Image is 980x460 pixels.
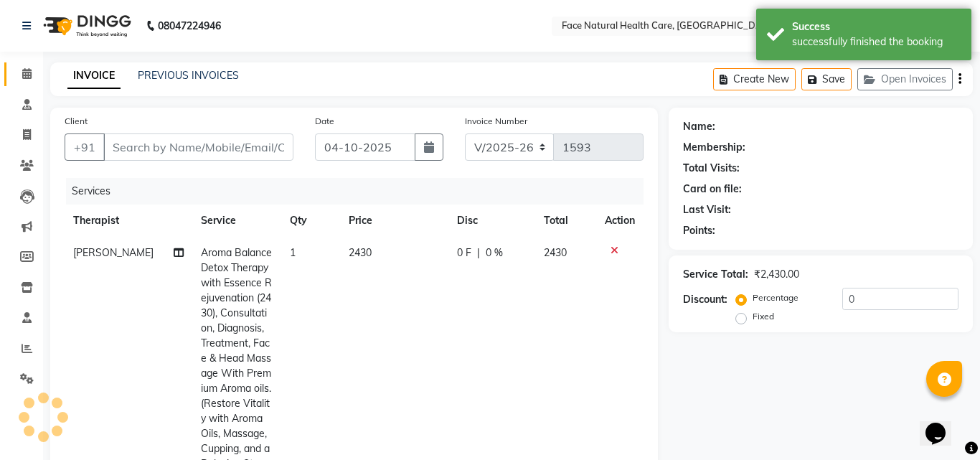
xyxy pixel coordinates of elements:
[73,246,154,259] span: [PERSON_NAME]
[683,182,742,197] div: Card on file:
[544,246,567,259] span: 2430
[713,68,796,90] button: Create New
[448,205,535,237] th: Disc
[857,68,953,90] button: Open Invoices
[754,267,799,282] div: ₹2,430.00
[753,291,798,304] label: Percentage
[138,69,239,82] a: PREVIOUS INVOICES
[683,140,745,155] div: Membership:
[65,205,192,237] th: Therapist
[103,133,293,161] input: Search by Name/Mobile/Email/Code
[801,68,852,90] button: Save
[65,115,88,128] label: Client
[535,205,597,237] th: Total
[281,205,340,237] th: Qty
[683,161,740,176] div: Total Visits:
[457,245,471,260] span: 0 F
[683,223,715,238] div: Points:
[596,205,644,237] th: Action
[340,205,448,237] th: Price
[753,310,774,323] label: Fixed
[465,115,527,128] label: Invoice Number
[37,6,135,46] img: logo
[486,245,503,260] span: 0 %
[683,119,715,134] div: Name:
[683,202,731,217] div: Last Visit:
[158,6,221,46] b: 08047224946
[792,34,961,50] div: successfully finished the booking
[290,246,296,259] span: 1
[683,267,748,282] div: Service Total:
[65,133,105,161] button: +91
[315,115,334,128] label: Date
[920,403,966,446] iframe: chat widget
[349,246,372,259] span: 2430
[683,292,727,307] div: Discount:
[66,178,654,205] div: Services
[477,245,480,260] span: |
[192,205,281,237] th: Service
[67,63,121,89] a: INVOICE
[792,19,961,34] div: Success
